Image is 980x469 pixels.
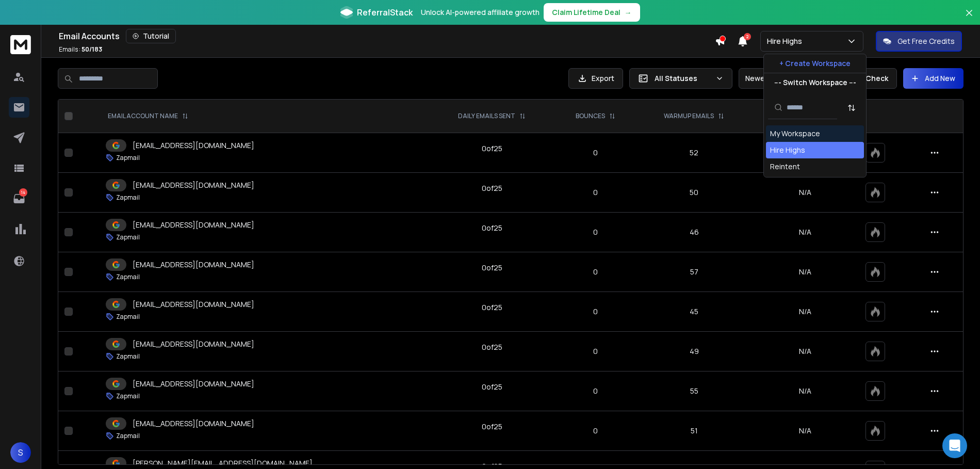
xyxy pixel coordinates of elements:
[757,227,853,237] p: N/A
[116,273,140,281] p: Zapmail
[116,154,140,162] p: Zapmail
[9,188,29,209] a: 14
[10,442,31,463] button: S
[638,371,751,411] td: 55
[560,426,631,436] p: 0
[757,426,853,436] p: N/A
[116,432,140,440] p: Zapmail
[560,267,631,277] p: 0
[81,45,102,54] span: 50 / 183
[764,54,866,73] button: + Create Workspace
[133,260,254,270] p: [EMAIL_ADDRESS][DOMAIN_NAME]
[757,267,853,277] p: N/A
[767,36,806,46] p: Hire Highs
[133,339,254,349] p: [EMAIL_ADDRESS][DOMAIN_NAME]
[664,112,714,120] p: WARMUP EMAILS
[560,386,631,396] p: 0
[568,68,623,89] button: Export
[576,112,605,120] p: BOUNCES
[638,252,751,292] td: 57
[133,299,254,310] p: [EMAIL_ADDRESS][DOMAIN_NAME]
[116,392,140,400] p: Zapmail
[482,382,502,392] div: 0 of 25
[757,386,853,396] p: N/A
[560,227,631,237] p: 0
[638,411,751,451] td: 51
[638,292,751,332] td: 45
[744,33,751,40] span: 2
[841,98,862,118] button: Sort by Sort A-Z
[560,148,631,158] p: 0
[19,188,27,197] p: 14
[357,6,413,19] span: ReferralStack
[59,29,715,43] div: Email Accounts
[757,306,853,317] p: N/A
[757,148,853,158] p: N/A
[638,332,751,371] td: 49
[458,112,515,120] p: DAILY EMAILS SENT
[757,187,853,198] p: N/A
[108,112,188,120] div: EMAIL ACCOUNT NAME
[133,379,254,389] p: [EMAIL_ADDRESS][DOMAIN_NAME]
[133,418,254,429] p: [EMAIL_ADDRESS][DOMAIN_NAME]
[779,58,851,69] p: + Create Workspace
[560,346,631,357] p: 0
[482,223,502,233] div: 0 of 25
[116,233,140,241] p: Zapmail
[903,68,963,89] button: Add New
[116,313,140,321] p: Zapmail
[942,433,967,458] div: Open Intercom Messenger
[59,45,102,54] p: Emails :
[482,183,502,193] div: 0 of 25
[482,422,502,432] div: 0 of 25
[544,3,640,22] button: Claim Lifetime Deal→
[482,263,502,273] div: 0 of 25
[133,458,313,468] p: [PERSON_NAME][EMAIL_ADDRESS][DOMAIN_NAME]
[116,352,140,361] p: Zapmail
[133,180,254,190] p: [EMAIL_ADDRESS][DOMAIN_NAME]
[655,73,711,84] p: All Statuses
[482,342,502,352] div: 0 of 25
[133,140,254,151] p: [EMAIL_ADDRESS][DOMAIN_NAME]
[560,187,631,198] p: 0
[897,36,955,46] p: Get Free Credits
[757,346,853,357] p: N/A
[638,213,751,252] td: 46
[638,173,751,213] td: 50
[770,161,800,172] div: Reintent
[962,6,976,31] button: Close banner
[126,29,176,43] button: Tutorial
[116,193,140,202] p: Zapmail
[482,302,502,313] div: 0 of 25
[739,68,806,89] button: Newest
[638,133,751,173] td: 52
[560,306,631,317] p: 0
[876,31,962,52] button: Get Free Credits
[770,128,820,139] div: My Workspace
[625,7,632,18] span: →
[133,220,254,230] p: [EMAIL_ADDRESS][DOMAIN_NAME]
[774,77,856,88] p: --- Switch Workspace ---
[421,7,540,18] p: Unlock AI-powered affiliate growth
[482,143,502,154] div: 0 of 25
[770,145,805,155] div: Hire Highs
